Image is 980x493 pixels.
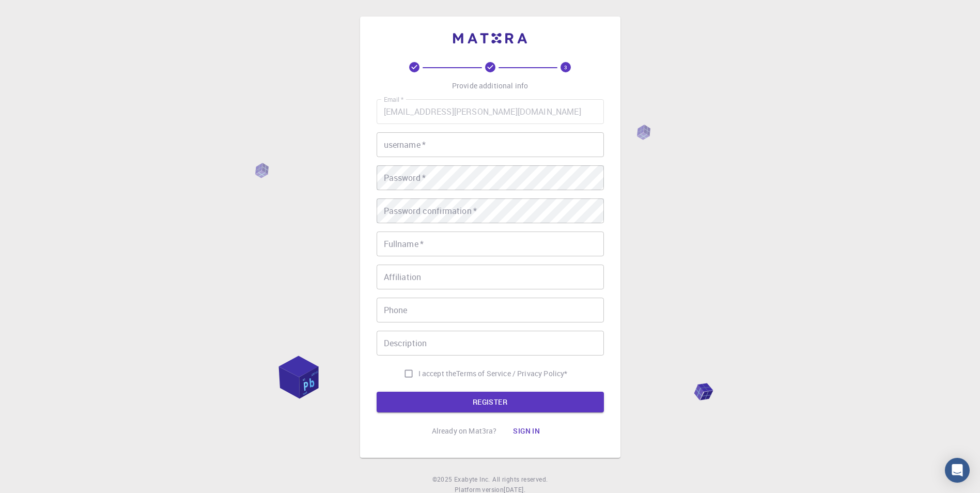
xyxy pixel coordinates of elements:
span: I accept the [418,368,457,379]
span: All rights reserved. [492,474,548,485]
p: Terms of Service / Privacy Policy * [456,368,567,379]
label: Email [384,95,403,104]
span: Exabyte Inc. [454,475,490,483]
span: © 2025 [432,474,454,485]
button: REGISTER [377,392,604,412]
p: Already on Mat3ra? [432,426,497,436]
div: Open Intercom Messenger [945,458,970,483]
p: Provide additional info [452,81,528,91]
a: Terms of Service / Privacy Policy* [456,368,567,379]
text: 3 [564,64,567,71]
a: Exabyte Inc. [454,474,490,485]
button: Sign in [505,421,548,441]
